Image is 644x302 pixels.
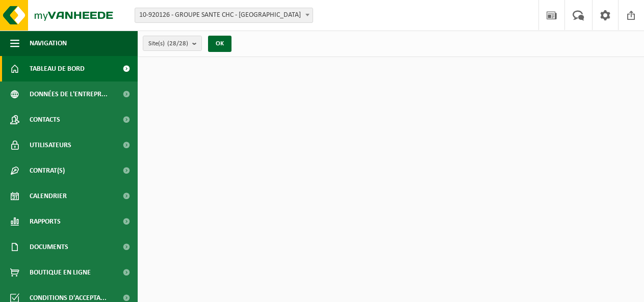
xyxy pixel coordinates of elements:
[208,36,231,52] button: OK
[30,31,67,56] span: Navigation
[30,81,108,107] span: Données de l'entrepr...
[167,40,188,47] count: (28/28)
[143,36,202,51] button: Site(s)(28/28)
[148,36,188,51] span: Site(s)
[30,107,60,132] span: Contacts
[30,234,68,260] span: Documents
[30,209,61,234] span: Rapports
[30,183,67,209] span: Calendrier
[30,260,91,285] span: Boutique en ligne
[30,158,65,183] span: Contrat(s)
[135,8,313,22] span: 10-920126 - GROUPE SANTE CHC - LIÈGE
[30,56,85,81] span: Tableau de bord
[30,132,71,158] span: Utilisateurs
[135,8,313,23] span: 10-920126 - GROUPE SANTE CHC - LIÈGE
